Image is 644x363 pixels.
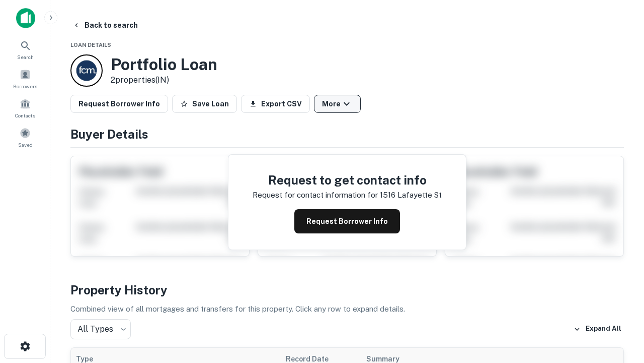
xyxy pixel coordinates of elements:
h4: Property History [70,281,624,299]
button: Save Loan [172,95,237,113]
a: Contacts [3,94,47,122]
img: capitalize-icon.png [16,8,35,28]
p: 2 properties (IN) [111,74,217,86]
span: Contacts [15,111,35,119]
h4: Request to get contact info [253,171,442,189]
button: More [314,95,361,113]
button: Expand All [571,322,624,337]
a: Search [3,36,47,63]
button: Request Borrower Info [294,209,400,233]
span: Search [17,53,34,61]
button: Request Borrower Info [70,95,168,113]
a: Borrowers [3,65,47,92]
span: Saved [18,141,33,149]
button: Export CSV [241,95,310,113]
iframe: Chat Widget [594,282,644,331]
span: Loan Details [70,42,111,48]
h4: Buyer Details [70,125,624,143]
h3: Portfolio Loan [111,55,217,74]
span: Borrowers [13,82,37,90]
div: All Types [70,319,131,339]
p: 1516 lafayette st [380,189,442,201]
button: Back to search [68,16,142,34]
a: Saved [3,124,47,151]
p: Request for contact information for [253,189,378,201]
p: Combined view of all mortgages and transfers for this property. Click any row to expand details. [70,303,624,315]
